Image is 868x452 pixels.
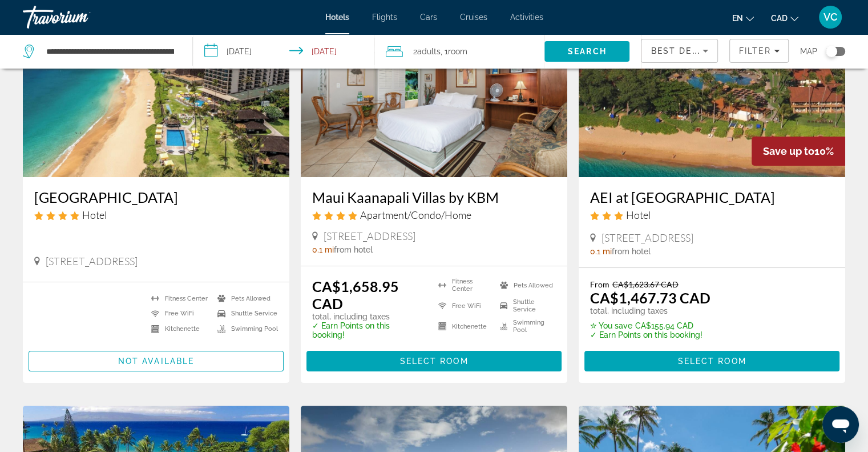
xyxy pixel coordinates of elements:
p: ✓ Earn Points on this booking! [590,330,710,339]
a: Select Room [584,353,839,366]
span: Hotel [82,209,107,221]
li: Swimming Pool [212,324,278,334]
span: Filter [738,46,771,55]
span: 0.1 mi [312,245,334,254]
a: Maui Kaanapali Villas by KBM [312,189,556,206]
span: Adults [417,47,441,56]
li: Pets Allowed [212,294,278,303]
iframe: Button to launch messaging window [822,406,859,443]
span: VC [823,11,837,23]
span: Select Room [399,357,468,366]
span: from hotel [334,245,373,254]
button: Change currency [771,10,798,26]
a: [GEOGRAPHIC_DATA] [34,189,278,206]
span: Hotel [626,209,651,221]
span: Room [448,47,467,56]
li: Kitchenette [433,319,494,334]
button: Select check in and out date [193,34,374,69]
button: Not available [29,351,284,371]
a: Travorium [23,2,137,32]
li: Shuttle Service [212,309,278,319]
button: Select Room [306,351,562,371]
span: from hotel [612,247,651,256]
a: Hotels [325,13,349,22]
span: From [590,279,609,289]
a: Cars [420,13,437,22]
li: Fitness Center [146,294,212,303]
button: Select Room [584,351,839,371]
span: Save up to [763,145,814,157]
span: Not available [118,357,194,366]
li: Kitchenette [146,324,212,334]
button: Toggle map [817,46,845,57]
div: 4 star Hotel [34,209,278,221]
a: AEI at [GEOGRAPHIC_DATA] [590,189,834,206]
span: 0.1 mi [590,247,612,256]
input: Search hotel destination [45,43,175,60]
a: Cruises [460,13,487,22]
p: CA$155.94 CAD [590,321,710,330]
div: 10% [752,137,845,166]
li: Shuttle Service [494,298,556,313]
span: [STREET_ADDRESS] [46,255,138,267]
a: Activities [510,13,543,22]
span: , 1 [441,43,467,59]
p: total, including taxes [590,306,710,315]
span: ✮ You save [590,321,632,330]
button: Travelers: 2 adults, 0 children [374,34,544,69]
span: [STREET_ADDRESS] [324,230,415,242]
p: total, including taxes [312,312,424,321]
del: CA$1,623.67 CAD [612,279,679,289]
a: Not available [29,353,284,366]
span: en [732,14,743,23]
li: Swimming Pool [494,319,556,334]
span: 2 [413,43,441,59]
ins: CA$1,467.73 CAD [590,289,710,306]
span: Search [568,47,607,56]
span: Map [800,43,817,59]
li: Free WiFi [146,309,212,319]
button: Search [544,41,629,62]
div: 3 star Hotel [590,209,834,221]
li: Free WiFi [433,298,494,313]
button: Change language [732,10,754,26]
span: Apartment/Condo/Home [360,209,471,221]
span: Best Deals [651,46,710,55]
span: CAD [771,14,788,23]
span: [STREET_ADDRESS] [601,231,693,244]
button: Filters [729,39,789,63]
span: Select Room [677,357,746,366]
ins: CA$1,658.95 CAD [312,278,399,312]
p: ✓ Earn Points on this booking! [312,321,424,339]
a: Select Room [306,353,562,366]
button: User Menu [815,5,845,29]
div: 4 star Apartment [312,209,556,221]
li: Fitness Center [433,278,494,293]
a: Flights [372,13,397,22]
li: Pets Allowed [494,278,556,293]
mat-select: Sort by [651,44,708,58]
